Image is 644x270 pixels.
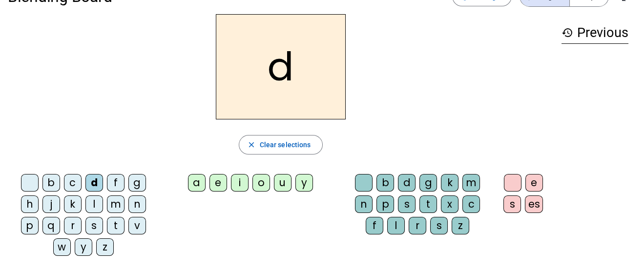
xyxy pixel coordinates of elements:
div: r [64,217,82,234]
mat-icon: close [247,140,256,149]
div: m [107,195,125,213]
div: f [107,174,125,192]
div: j [42,195,60,213]
div: g [128,174,146,192]
div: l [85,195,103,213]
div: t [107,217,125,234]
div: k [64,195,82,213]
div: z [452,217,469,234]
div: q [42,217,60,234]
div: o [252,174,270,192]
div: k [441,174,458,192]
div: f [366,217,383,234]
div: p [21,217,39,234]
div: u [274,174,291,192]
div: e [525,174,543,192]
h3: Previous [561,22,628,44]
div: g [419,174,437,192]
div: b [42,174,60,192]
mat-icon: history [561,27,573,39]
div: n [128,195,146,213]
div: l [387,217,405,234]
button: Clear selections [239,135,323,154]
div: w [53,238,71,256]
div: d [398,174,415,192]
div: es [525,195,543,213]
div: e [209,174,227,192]
div: s [85,217,103,234]
div: h [21,195,39,213]
div: t [419,195,437,213]
div: s [398,195,415,213]
span: Clear selections [260,139,311,151]
div: s [430,217,448,234]
div: p [376,195,394,213]
div: r [409,217,426,234]
div: i [231,174,249,192]
div: c [64,174,82,192]
div: d [85,174,103,192]
div: v [128,217,146,234]
div: a [188,174,206,192]
div: z [96,238,114,256]
div: n [355,195,373,213]
div: m [462,174,480,192]
div: s [503,195,521,213]
div: x [441,195,458,213]
div: c [462,195,480,213]
div: y [75,238,92,256]
h2: d [216,14,346,119]
div: y [295,174,313,192]
div: b [376,174,394,192]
